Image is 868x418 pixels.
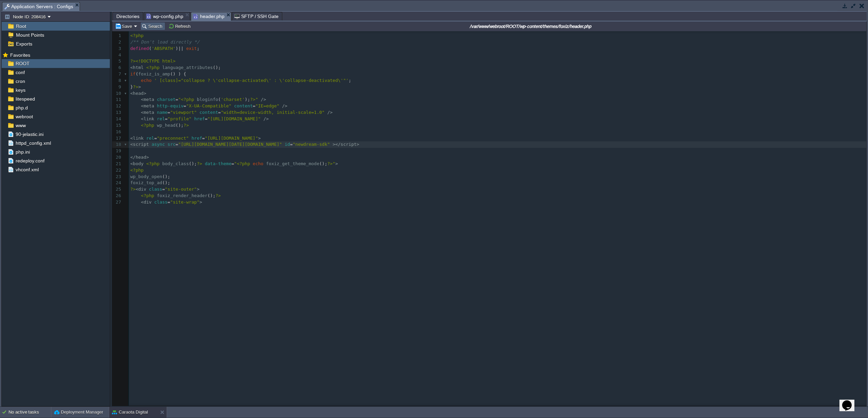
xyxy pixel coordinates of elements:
[112,167,123,174] div: 22
[136,71,138,76] span: (
[14,131,45,137] a: 90-jelastic.ini
[14,96,36,102] a: litespeed
[162,161,189,166] span: body_class
[14,114,34,120] a: webroot
[141,193,154,198] span: <?php
[112,52,123,58] div: 4
[215,193,221,198] span: ?>
[146,12,183,20] span: wp-config.php
[191,136,202,141] span: href
[250,97,255,102] span: ?>
[130,84,133,89] span: }
[319,161,327,166] span: ();
[112,148,123,154] div: 19
[112,84,123,90] div: 9
[333,161,335,166] span: "
[200,199,202,205] span: >
[112,46,123,52] div: 3
[356,142,359,147] span: >
[197,161,202,166] span: ?>
[141,123,154,128] span: <?php
[9,52,31,58] a: Favorites
[141,199,144,205] span: <
[144,12,190,20] li: /var/www/webroot/ROOT/wp-config.php
[133,84,138,89] span: ?>
[197,97,218,102] span: bloginfo
[112,33,123,39] div: 1
[112,65,123,71] div: 6
[115,23,134,29] button: Save
[141,116,144,121] span: <
[245,97,250,102] span: );
[176,142,178,147] span: =
[144,110,154,115] span: meta
[112,90,123,97] div: 10
[14,105,29,111] span: php.d
[168,23,193,29] button: Refresh
[141,78,151,83] span: echo
[138,71,170,76] span: foxiz_is_amp
[333,142,340,147] span: ></
[152,46,176,51] span: 'ABSPATH'
[112,116,123,122] div: 14
[133,91,144,96] span: head
[141,23,164,29] button: Search
[14,87,27,93] a: keys
[327,161,333,166] span: ?>
[112,409,148,416] button: Caraota Digital
[4,14,48,20] button: Node ID: 208416
[178,142,282,147] span: "[URL][DOMAIN_NAME][DATE][DOMAIN_NAME]"
[15,23,27,29] span: Root
[165,116,168,121] span: =
[130,136,133,141] span: <
[136,187,138,192] span: <
[14,158,46,164] span: redeploy.conf
[154,78,348,83] span: ' [class]="collapse ? \'collapse-activated\' : \'collapse-deactivated\'"'
[14,167,40,173] span: vhconf.xml
[14,122,27,128] a: www
[146,155,149,160] span: >
[141,110,144,115] span: <
[162,174,170,179] span: ();
[266,161,319,166] span: foxiz_get_theme_mode
[349,78,351,83] span: ;
[157,136,189,141] span: "preconnect"
[144,97,154,102] span: meta
[141,103,144,108] span: <
[253,161,263,166] span: echo
[130,168,144,173] span: <?php
[112,109,123,116] div: 13
[258,136,261,141] span: >
[213,65,221,70] span: ();
[112,161,123,167] div: 21
[255,103,279,108] span: "IE=edge"
[14,69,26,75] a: conf
[15,32,45,38] a: Mount Points
[144,116,154,121] span: link
[162,187,165,192] span: =
[157,123,176,128] span: wp_head
[4,2,73,11] span: Application Servers : Configs
[234,161,237,166] span: "
[14,60,31,67] a: ROOT
[15,41,33,47] a: Exports
[162,65,213,70] span: language_attributes
[162,180,170,185] span: ();
[112,58,123,65] div: 5
[138,84,141,89] span: >
[130,33,144,38] span: <?php
[112,122,123,129] div: 15
[136,155,146,160] span: head
[130,142,133,147] span: <
[191,12,231,20] li: /var/www/webroot/ROOT/wp-content/themes/foxiz/header.php
[193,12,224,21] span: header.php
[285,142,290,147] span: id
[335,161,338,166] span: >
[261,97,266,102] span: />
[133,142,149,147] span: script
